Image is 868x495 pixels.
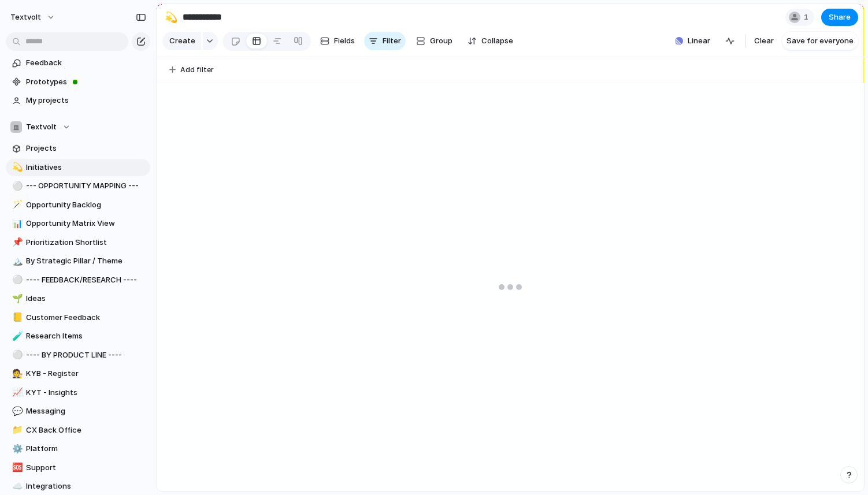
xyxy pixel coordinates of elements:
[26,368,146,379] span: KYB - Register
[26,274,146,286] span: ---- FEEDBACK/RESEARCH ----
[12,217,20,230] div: 📊
[6,403,150,420] a: 💬Messaging
[6,347,150,364] a: ⚪---- BY PRODUCT LINE ----
[6,365,150,382] a: 🧑‍⚖️KYB - Register
[26,293,146,304] span: Ideas
[162,62,221,78] button: Add filter
[26,218,146,229] span: Opportunity Matrix View
[26,330,146,342] span: Research Items
[10,387,22,399] button: 📈
[10,237,22,248] button: 📌
[26,76,146,88] span: Prototypes
[10,218,22,229] button: 📊
[26,199,146,211] span: Opportunity Backlog
[12,198,20,211] div: 🪄
[162,32,201,50] button: Create
[829,12,851,23] span: Share
[804,12,812,23] span: 1
[26,143,146,154] span: Projects
[410,32,458,50] button: Group
[821,9,858,26] button: Share
[10,349,22,361] button: ⚪
[10,162,22,173] button: 💫
[26,162,146,173] span: Initiatives
[26,349,146,361] span: ---- BY PRODUCT LINE ----
[782,32,858,50] button: Save for everyone
[12,180,20,193] div: ⚪
[670,32,715,50] button: Linear
[6,252,150,270] a: 🏔️By Strategic Pillar / Theme
[463,32,518,50] button: Collapse
[12,273,20,286] div: ⚪
[6,54,150,72] a: Feedback
[12,386,20,399] div: 📈
[6,140,150,157] a: Projects
[316,32,359,50] button: Fields
[10,180,22,192] button: ⚪
[12,311,20,324] div: 📒
[754,35,774,47] span: Clear
[6,309,150,326] a: 📒Customer Feedback
[481,35,513,47] span: Collapse
[6,73,150,91] a: Prototypes
[10,330,22,342] button: 🧪
[12,161,20,174] div: 💫
[26,180,146,192] span: --- OPPORTUNITY MAPPING ---
[12,367,20,381] div: 🧑‍⚖️
[6,215,150,232] a: 📊Opportunity Matrix View
[383,35,401,47] span: Filter
[6,327,150,345] a: 🧪Research Items
[6,159,150,176] a: 💫Initiatives
[750,32,778,50] button: Clear
[26,387,146,399] span: KYT - Insights
[364,32,406,50] button: Filter
[26,121,57,133] span: Textvolt
[10,405,22,417] button: 💬
[787,35,854,47] span: Save for everyone
[334,35,355,47] span: Fields
[162,8,180,27] button: 💫
[5,8,61,27] button: textvolt
[26,405,146,417] span: Messaging
[6,290,150,307] a: 🌱Ideas
[12,330,20,343] div: 🧪
[6,384,150,401] a: 📈KYT - Insights
[26,255,146,267] span: By Strategic Pillar / Theme
[169,35,195,47] span: Create
[12,348,20,362] div: ⚪
[12,292,20,306] div: 🌱
[10,368,22,379] button: 🧑‍⚖️
[6,271,150,289] a: ⚪---- FEEDBACK/RESEARCH ----
[12,405,20,418] div: 💬
[6,92,150,109] a: My projects
[6,118,150,136] button: Textvolt
[26,95,146,106] span: My projects
[10,274,22,286] button: ⚪
[180,65,214,75] span: Add filter
[10,255,22,267] button: 🏔️
[6,234,150,251] a: 📌Prioritization Shortlist
[165,9,177,25] div: 💫
[6,177,150,195] a: ⚪--- OPPORTUNITY MAPPING ---
[26,237,146,248] span: Prioritization Shortlist
[688,35,710,47] span: Linear
[12,255,20,268] div: 🏔️
[6,196,150,214] a: 🪄Opportunity Backlog
[12,236,20,249] div: 📌
[26,57,146,69] span: Feedback
[10,312,22,323] button: 📒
